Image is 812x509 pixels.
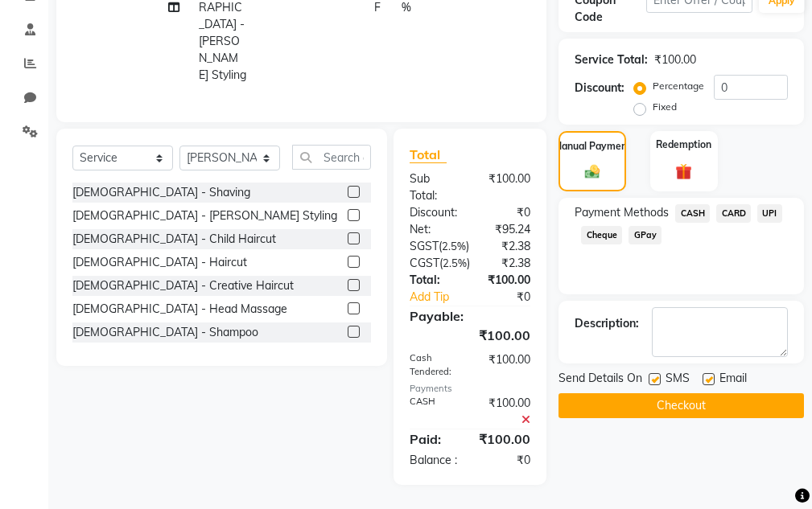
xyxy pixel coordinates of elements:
[398,452,470,469] div: Balance :
[653,100,677,114] label: Fixed
[580,163,604,180] img: _cash.svg
[410,382,530,396] div: Payments
[653,79,704,93] label: Percentage
[398,272,470,289] div: Total:
[470,221,542,238] div: ₹95.24
[470,170,542,204] div: ₹100.00
[72,184,250,201] div: [DEMOGRAPHIC_DATA] - Shaving
[410,256,439,270] span: CGST
[757,204,782,223] span: UPI
[656,138,711,152] label: Redemption
[629,226,662,244] span: GPay
[398,289,482,306] a: Add Tip
[470,395,542,429] div: ₹100.00
[442,240,466,252] span: 2.5%
[398,221,470,238] div: Net:
[410,239,439,253] span: SGST
[398,351,470,379] div: Cash Tendered:
[716,204,751,223] span: CARD
[398,170,470,204] div: Sub Total:
[666,370,690,390] span: SMS
[470,272,542,289] div: ₹100.00
[467,429,542,449] div: ₹100.00
[72,254,247,271] div: [DEMOGRAPHIC_DATA] - Haircut
[559,370,642,390] span: Send Details On
[72,301,287,318] div: [DEMOGRAPHIC_DATA] - Head Massage
[410,146,447,163] span: Total
[72,231,276,248] div: [DEMOGRAPHIC_DATA] - Child Haircut
[575,51,648,68] div: Service Total:
[481,238,542,255] div: ₹2.38
[470,452,542,469] div: ₹0
[470,351,542,379] div: ₹100.00
[398,306,542,326] div: Payable:
[72,277,294,294] div: [DEMOGRAPHIC_DATA] - Creative Haircut
[470,204,542,221] div: ₹0
[675,204,710,223] span: CASH
[443,257,467,269] span: 2.5%
[670,162,697,182] img: _gift.svg
[398,395,470,429] div: CASH
[398,255,482,272] div: ( )
[482,289,542,306] div: ₹0
[398,204,470,221] div: Discount:
[554,139,631,154] label: Manual Payment
[398,429,467,449] div: Paid:
[575,204,669,221] span: Payment Methods
[292,145,371,170] input: Search or Scan
[719,370,747,390] span: Email
[575,315,639,332] div: Description:
[482,255,542,272] div: ₹2.38
[575,80,624,96] div: Discount:
[398,326,542,345] div: ₹100.00
[72,324,258,341] div: [DEMOGRAPHIC_DATA] - Shampoo
[559,393,804,418] button: Checkout
[72,207,337,224] div: [DEMOGRAPHIC_DATA] - [PERSON_NAME] Styling
[654,51,696,68] div: ₹100.00
[398,238,481,255] div: ( )
[581,226,622,244] span: Cheque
